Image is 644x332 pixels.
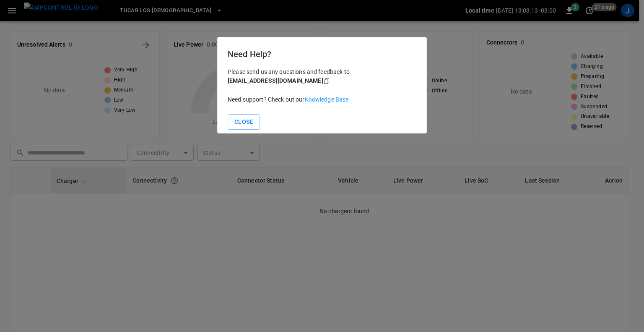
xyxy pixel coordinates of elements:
[228,68,416,85] p: Please send us any questions and feedback to
[323,76,331,86] div: copy
[228,114,260,130] button: Close
[305,96,349,103] a: Knowledge Base
[228,76,323,85] div: [EMAIL_ADDRESS][DOMAIN_NAME]
[228,95,416,104] p: Need support? Check out our
[228,47,416,61] h6: Need Help?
